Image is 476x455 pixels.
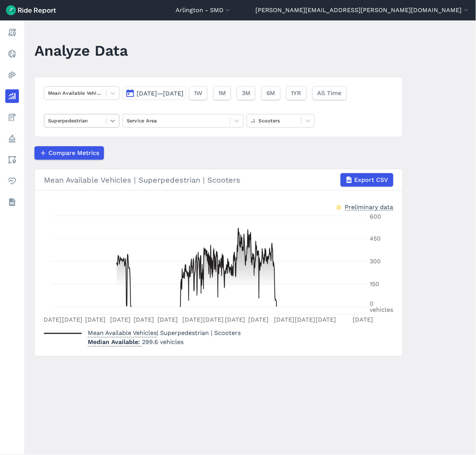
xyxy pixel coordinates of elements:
[157,316,178,323] tspan: [DATE]
[86,316,106,323] tspan: [DATE]
[291,89,302,98] span: 1YR
[137,90,184,97] span: [DATE]—[DATE]
[274,316,294,323] tspan: [DATE]
[88,336,142,347] span: Median Available
[189,86,207,100] button: 1W
[5,153,19,167] a: Areas
[88,338,241,347] p: 299.6 vehicles
[5,47,19,61] a: Realtime
[266,89,275,98] span: 6M
[176,6,232,15] button: Arlington - SMD
[218,89,226,98] span: 1M
[370,306,394,314] tspan: vehicles
[353,316,373,323] tspan: [DATE]
[5,89,19,103] a: Analyze
[5,174,19,188] a: Health
[6,5,56,15] img: Ride Report
[5,195,19,209] a: Datasets
[88,330,241,337] span: | Superpedestrian | Scooters
[237,86,255,100] button: 3M
[313,86,347,100] button: All Time
[34,146,104,160] button: Compare Metrics
[295,316,316,323] tspan: [DATE]
[286,86,306,100] button: 1YR
[261,86,280,100] button: 6M
[5,111,19,124] a: Fees
[255,6,470,15] button: [PERSON_NAME][EMAIL_ADDRESS][PERSON_NAME][DOMAIN_NAME]
[194,89,202,98] span: 1W
[316,316,336,323] tspan: [DATE]
[213,86,231,100] button: 1M
[355,175,389,185] span: Export CSV
[88,327,157,338] span: Mean Available Vehicles
[225,316,245,323] tspan: [DATE]
[44,173,394,187] div: Mean Available Vehicles | Superpedestrian | Scooters
[370,300,374,308] tspan: 0
[370,235,381,242] tspan: 450
[183,316,203,323] tspan: [DATE]
[62,316,82,323] tspan: [DATE]
[5,68,19,82] a: Heatmaps
[249,316,269,323] tspan: [DATE]
[34,40,128,61] h1: Analyze Data
[242,89,250,98] span: 3M
[123,86,186,100] button: [DATE]—[DATE]
[370,258,381,265] tspan: 300
[317,89,342,98] span: All Time
[5,132,19,145] a: Policy
[370,213,381,220] tspan: 600
[341,173,394,187] button: Export CSV
[48,149,99,158] span: Compare Metrics
[41,316,62,323] tspan: [DATE]
[204,316,224,323] tspan: [DATE]
[134,316,154,323] tspan: [DATE]
[345,203,394,211] div: Preliminary data
[370,281,380,288] tspan: 150
[110,316,131,323] tspan: [DATE]
[5,26,19,39] a: Report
